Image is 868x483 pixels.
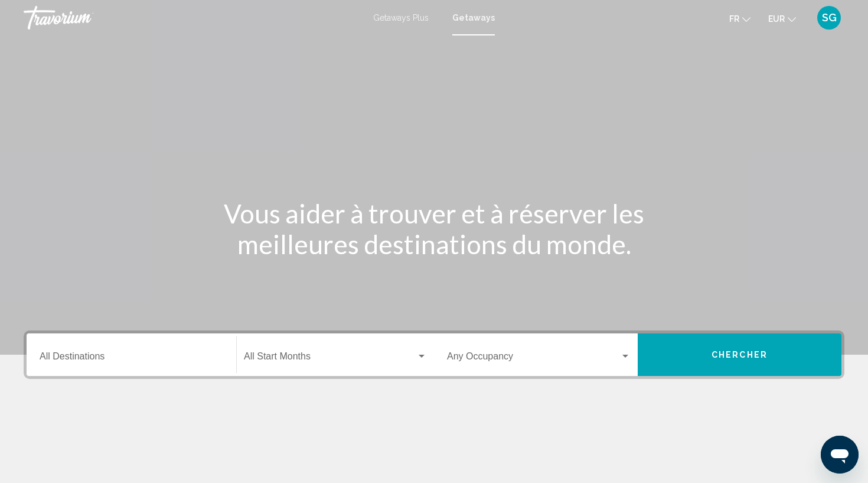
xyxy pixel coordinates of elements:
[638,333,841,376] button: Chercher
[729,10,750,27] button: Change language
[27,333,841,376] div: Search widget
[712,351,768,360] span: Chercher
[452,13,495,22] a: Getaways
[24,6,361,30] a: Travorium
[729,14,739,24] span: fr
[768,10,796,27] button: Change currency
[821,436,859,474] iframe: Bouton de lancement de la fenêtre de messagerie
[768,14,785,24] span: EUR
[822,12,837,24] span: SG
[213,198,655,260] h1: Vous aider à trouver et à réserver les meilleures destinations du monde.
[814,5,844,30] button: User Menu
[373,13,429,22] a: Getaways Plus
